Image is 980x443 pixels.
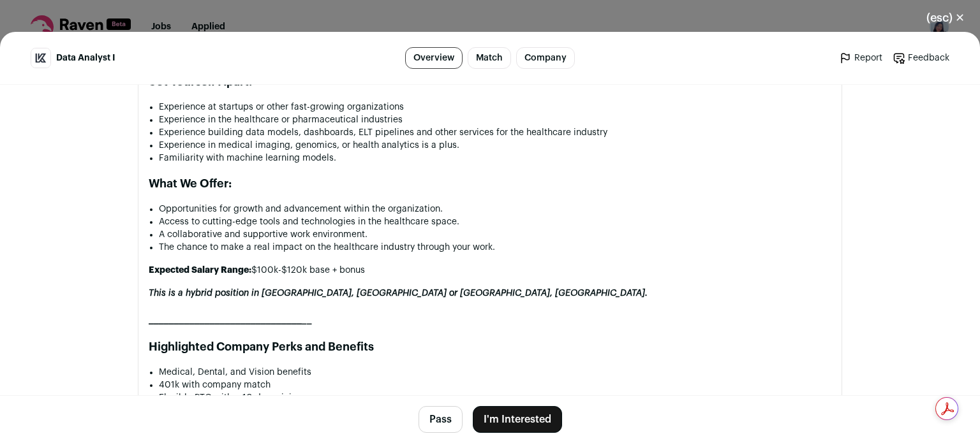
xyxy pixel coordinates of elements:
[271,313,281,324] strong: __
[149,264,831,277] p: $100k-$120k base + bonus
[281,313,292,324] strong: __
[516,47,575,69] a: Company
[159,139,831,152] li: Experience in medical imaging, genomics, or health analytics is a plus.
[179,313,189,324] strong: __
[159,215,831,228] li: Access to cutting-edge tools and technologies in the healthcare space.
[159,241,831,254] li: The chance to make a real impact on the healthcare industry through your work.
[169,313,179,324] strong: __
[911,4,980,32] button: Close modal
[159,113,831,126] li: Experience in the healthcare or pharmaceutical industries
[893,52,949,64] a: Feedback
[251,313,261,324] strong: __
[241,313,251,324] strong: __
[159,379,831,391] li: 401k with company match
[159,203,831,215] li: Opportunities for growth and advancement within the organization.
[149,266,251,275] strong: Expected Salary Range:
[159,228,831,241] li: A collaborative and supportive work environment.
[839,52,882,64] a: Report
[149,289,648,298] em: This is a hybrid position in [GEOGRAPHIC_DATA], [GEOGRAPHIC_DATA] or [GEOGRAPHIC_DATA], [GEOGRAPH...
[159,126,831,139] li: Experience building data models, dashboards, ELT pipelines and other services for the healthcare ...
[149,310,831,328] h2: __
[56,52,115,64] span: Data Analyst I
[261,313,271,324] strong: __
[159,313,169,324] strong: __
[31,48,50,68] img: b61eb9a963c4d799900fabad5aecc24ece3af8c241d8563741e06ca458f04143.jpg
[405,47,463,69] a: Overview
[189,313,200,324] strong: __
[149,175,831,192] h2: What We Offer:
[159,366,831,379] li: Medical, Dental, and Vision benefits
[292,313,302,324] strong: __
[230,313,241,324] strong: __
[419,406,463,433] button: Pass
[473,406,562,433] button: I'm Interested
[200,313,210,324] strong: __
[210,313,220,324] strong: __
[220,313,230,324] strong: __
[468,47,511,69] a: Match
[159,391,831,404] li: Flexible PTO with a 10 day minimum
[149,338,831,356] h2: Highlighted Company Perks and Benefits
[159,101,831,113] li: Experience at startups or other fast-growing organizations
[149,313,159,324] strong: __
[159,152,831,164] li: Familiarity with machine learning models.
